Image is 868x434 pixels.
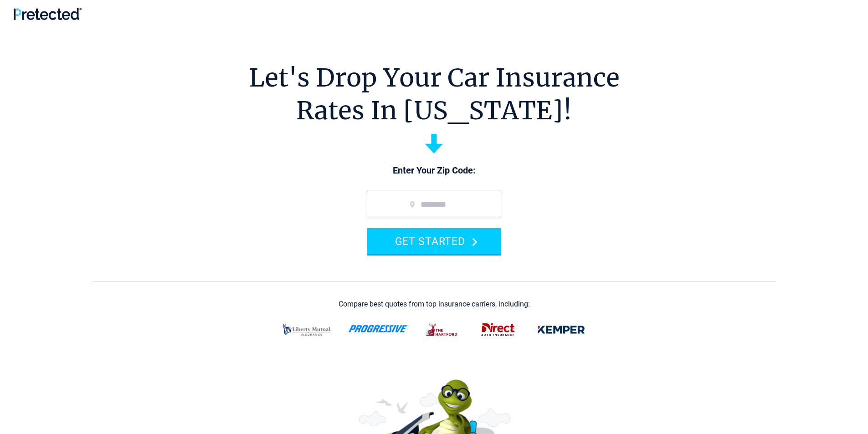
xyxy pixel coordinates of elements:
[367,228,501,254] button: GET STARTED
[358,164,510,177] p: Enter Your Zip Code:
[476,318,520,342] img: direct
[348,325,409,332] img: progressive
[420,318,465,342] img: thehartford
[249,61,620,127] h1: Let's Drop Your Car Insurance Rates In [US_STATE]!
[367,191,501,218] input: zip code
[531,318,591,342] img: kemper
[339,300,530,308] div: Compare best quotes from top insurance carriers, including:
[277,318,337,342] img: liberty
[14,8,82,20] img: Pretected Logo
